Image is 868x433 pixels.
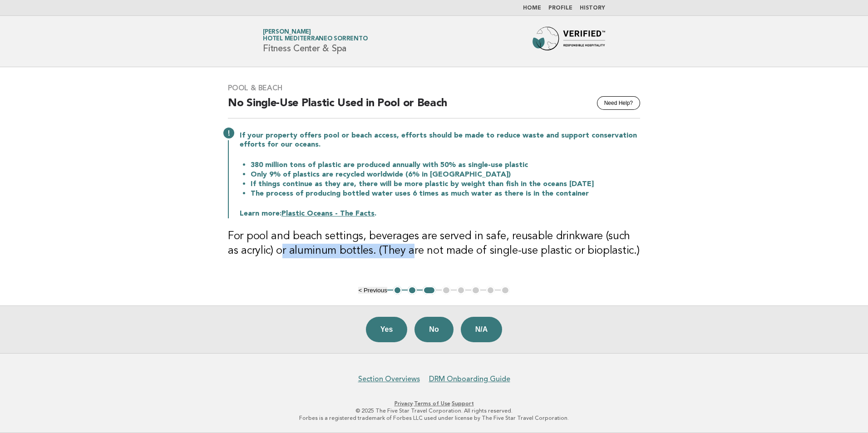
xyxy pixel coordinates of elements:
a: Support [452,400,474,407]
li: The process of producing bottled water uses 6 times as much water as there is in the container [251,189,640,198]
button: 3 [423,286,436,295]
a: Section Overviews [358,374,420,384]
button: Need Help? [597,96,640,110]
li: 380 million tons of plastic are produced annually with 50% as single-use plastic [251,160,640,170]
li: If things continue as they are, there will be more plastic by weight than fish in the oceans [DATE] [251,179,640,189]
h3: Pool & Beach [228,84,640,93]
span: Hotel Mediterraneo Sorrento [263,36,367,42]
p: © 2025 The Five Star Travel Corporation. All rights reserved. [156,407,712,414]
p: Learn more: . [240,209,640,218]
p: Forbes is a registered trademark of Forbes LLC used under license by The Five Star Travel Corpora... [156,414,712,422]
p: If your property offers pool or beach access, efforts should be made to reduce waste and support ... [240,131,640,149]
button: < Previous [358,287,387,294]
button: Yes [366,317,408,342]
a: Terms of Use [414,400,450,407]
button: N/A [461,317,503,342]
a: Profile [548,5,572,11]
button: No [414,317,453,342]
a: [PERSON_NAME]Hotel Mediterraneo Sorrento [263,29,367,42]
h3: For pool and beach settings, beverages are served in safe, reusable drinkware (such as acrylic) o... [228,229,640,258]
h1: Fitness Center & Spa [263,30,367,53]
p: · · [156,400,712,407]
button: 1 [393,286,402,295]
li: Only 9% of plastics are recycled worldwide (6% in [GEOGRAPHIC_DATA]) [251,170,640,179]
a: Privacy [395,400,413,407]
img: Forbes Travel Guide [533,27,605,56]
h2: No Single-Use Plastic Used in Pool or Beach [228,96,640,118]
button: 2 [408,286,417,295]
a: Home [523,5,541,11]
a: Plastic Oceans - The Facts [281,210,375,217]
a: History [580,5,605,11]
a: DRM Onboarding Guide [429,374,510,384]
